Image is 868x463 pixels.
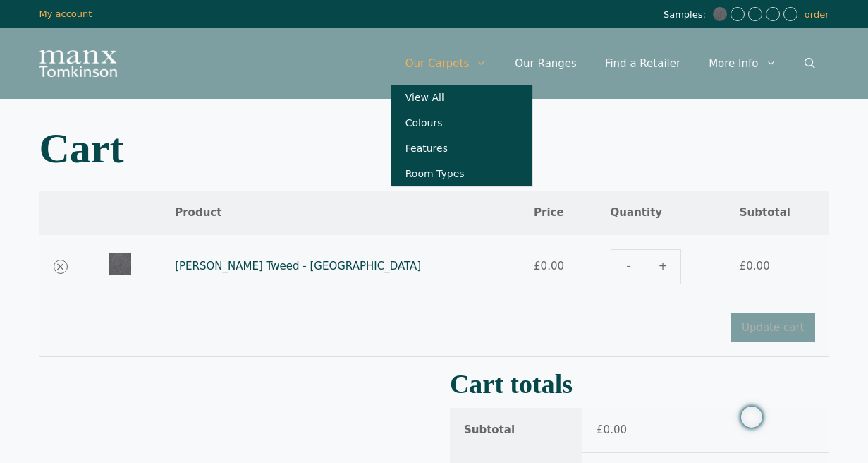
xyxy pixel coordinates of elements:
bdi: 0.00 [740,260,770,272]
a: order [805,9,829,20]
a: Remove Tomkinson Tweed - Donegal from cart [54,260,68,274]
a: Features [391,136,532,161]
a: Colours [391,110,532,136]
span: £ [740,260,747,272]
h1: Cart [39,127,829,169]
th: Subtotal [450,408,582,453]
a: Find a Retailer [591,42,695,85]
span: Samples: [664,9,709,21]
img: Manx Tomkinson [39,50,117,77]
span: £ [534,260,541,272]
a: Our Carpets [391,42,501,85]
a: More Info [695,42,790,85]
a: Room Types [391,161,532,186]
span: £ [597,423,604,436]
th: Quantity [597,191,726,235]
img: Tomkinson Tweed - Donegal [109,253,131,275]
nav: Primary [391,42,829,85]
a: My account [39,8,92,19]
bdi: 0.00 [597,423,627,436]
a: View All [391,85,532,110]
th: Price [520,191,597,235]
a: Our Ranges [501,42,591,85]
button: Update cart [731,313,815,342]
h2: Cart totals [450,374,829,395]
a: [PERSON_NAME] Tweed - [GEOGRAPHIC_DATA] [175,260,421,272]
th: Subtotal [726,191,829,235]
bdi: 0.00 [534,260,564,272]
th: Product [161,191,520,235]
a: Open Search Bar [790,42,829,85]
img: Tomkinson Tweed - Donegal [713,7,727,21]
